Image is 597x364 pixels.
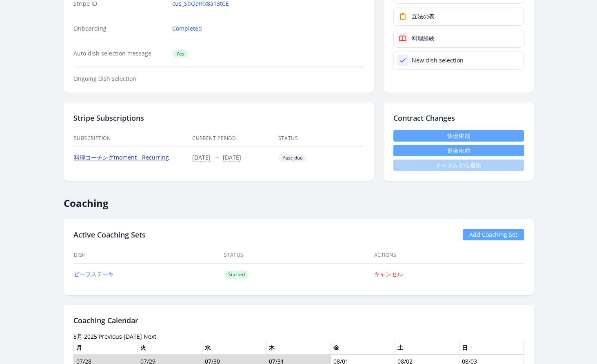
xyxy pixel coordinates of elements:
[463,229,524,240] a: Add Coaching Set
[214,153,220,161] span: →
[202,341,266,355] th: 水
[73,315,524,326] h2: Coaching Calendar
[144,333,156,340] a: Next
[412,56,464,64] div: New dish selection
[124,333,142,340] a: [DATE]
[393,112,524,124] h2: Contract Changes
[393,29,524,48] a: 料理経験
[223,153,241,162] button: [DATE]
[393,160,524,171] span: チャネルから退出
[172,50,189,58] span: Yes
[74,270,114,278] a: ビーフステーキ
[64,191,534,209] h2: Coaching
[73,229,146,240] h2: Active Coaching Sets
[278,130,364,147] th: Status
[412,34,435,42] div: 料理経験
[192,153,211,162] button: [DATE]
[192,130,278,147] th: Current Period
[266,341,331,355] th: 木
[73,75,166,83] dt: Ongoing dish selection
[393,130,524,142] a: 休会依頼
[393,145,524,156] button: 退会依頼
[412,12,435,20] div: 五法の表
[99,333,122,340] a: Previous
[331,341,395,355] th: 金
[73,112,364,124] h2: Stripe Subscriptions
[73,130,192,147] th: Subscription
[73,24,166,33] dt: Onboarding
[138,341,202,355] th: 火
[374,270,403,278] a: キャンセル
[224,247,374,264] th: Status
[73,247,224,264] th: Dish
[393,51,524,70] a: New dish selection
[374,247,524,264] th: Actions
[459,341,524,355] th: 日
[73,49,166,58] dt: Auto dish selection message
[73,333,97,340] time: 8月 2025
[278,154,307,162] span: Past_due
[395,341,459,355] th: 土
[393,7,524,26] a: 五法の表
[74,153,169,161] a: 料理コーチングmoment - Recurring
[73,341,138,355] th: 月
[172,24,202,33] a: Completed
[224,271,249,279] span: Started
